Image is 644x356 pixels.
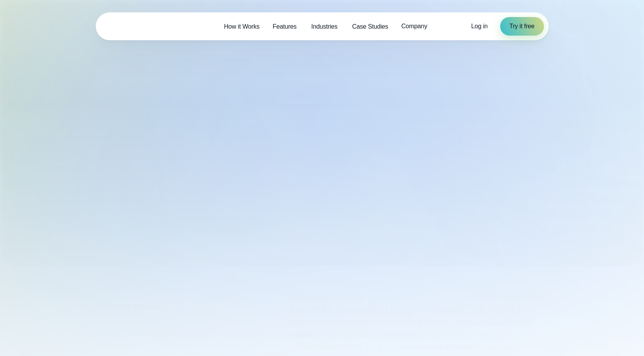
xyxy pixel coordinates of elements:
span: Log in [471,23,487,29]
span: Case Studies [352,22,388,31]
a: Case Studies [345,19,395,34]
span: Company [401,22,427,31]
a: Log in [471,22,487,31]
a: Try it free [500,17,544,36]
span: Try it free [509,22,535,31]
span: Industries [311,22,337,31]
a: How it Works [218,19,266,34]
span: How it Works [224,22,260,31]
span: Features [273,22,297,31]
